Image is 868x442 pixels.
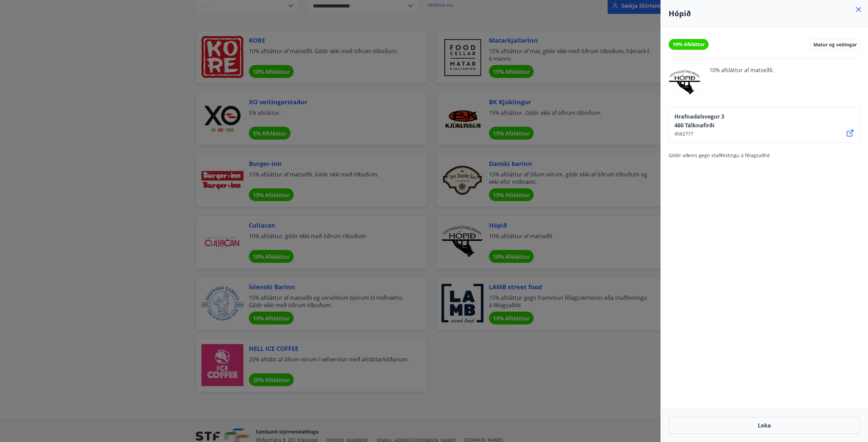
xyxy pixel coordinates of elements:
[669,152,770,159] span: Gildir aðeins gegn staðfestingu á félagsaðild
[674,113,724,120] span: Hrafnadalsvegur 3
[709,66,774,99] span: 10% afsláttur af matseðli.
[674,130,724,137] span: 4562777
[669,417,860,434] button: Loka
[674,122,724,129] span: 460 Tálknafirði
[673,41,705,48] span: 10% Afsláttur
[813,41,857,47] span: Matur og veitingar
[669,8,860,18] h4: Hópið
